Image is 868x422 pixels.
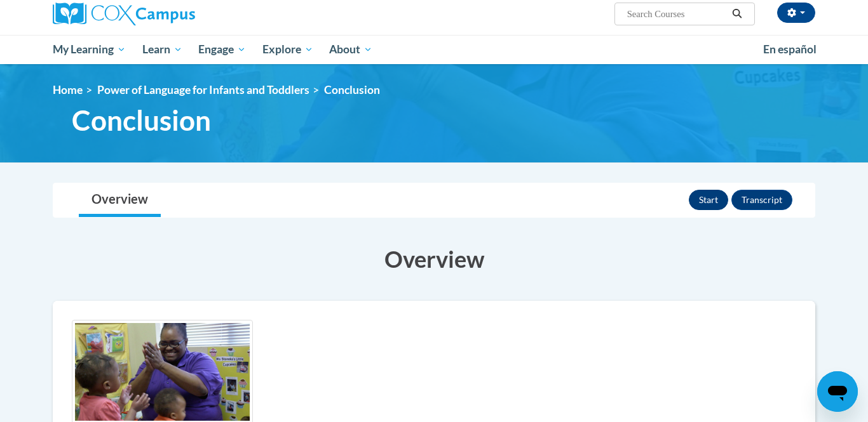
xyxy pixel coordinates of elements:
[322,35,381,64] a: About
[817,371,858,412] iframe: Button to launch messaging window
[53,243,815,275] h3: Overview
[763,43,817,56] span: En español
[53,83,83,96] a: Home
[198,42,246,57] span: Engage
[777,3,815,23] button: Account Settings
[755,36,825,63] a: En español
[53,3,195,25] img: Cox Campus
[324,83,380,96] span: Conclusion
[53,3,294,25] a: Cox Campus
[44,35,134,64] a: My Learning
[134,35,191,64] a: Learn
[689,190,728,210] button: Start
[262,42,313,57] span: Explore
[72,103,211,137] span: Conclusion
[254,35,322,64] a: Explore
[142,42,182,57] span: Learn
[97,83,309,96] a: Power of Language for Infants and Toddlers
[34,35,834,64] div: Main menu
[190,35,254,64] a: Engage
[728,6,747,22] button: Search
[731,190,792,210] button: Transcript
[626,6,728,22] input: Search Courses
[329,42,372,57] span: About
[53,42,126,57] span: My Learning
[79,183,161,217] a: Overview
